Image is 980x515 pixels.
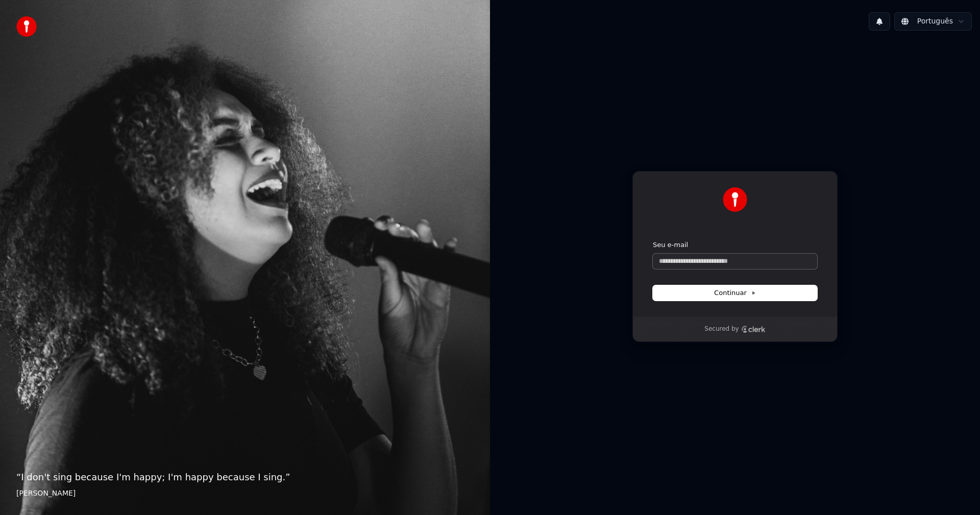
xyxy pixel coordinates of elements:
a: Clerk logo [741,326,766,333]
img: youka [16,16,37,37]
img: Youka [723,187,747,212]
label: Seu e-mail [653,240,688,250]
button: Continuar [653,285,817,301]
p: Secured by [704,325,739,333]
footer: [PERSON_NAME] [16,488,474,499]
p: “ I don't sing because I'm happy; I'm happy because I sing. ” [16,470,474,484]
span: Continuar [714,288,756,298]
